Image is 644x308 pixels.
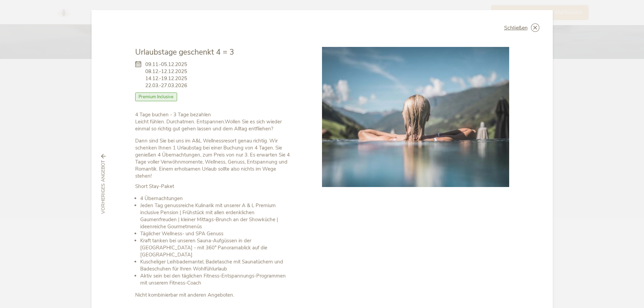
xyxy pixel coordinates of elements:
span: Urlaubstage geschenkt 4 = 3 [135,47,234,57]
span: Schließen [504,25,528,30]
p: Leicht fühlen. Durchatmen. Entspannen. [135,111,292,132]
li: Jeden Tag genussreiche Kulinarik mit unserer A & L Premium inclusive Pension | Frühstück mit alle... [140,202,292,230]
strong: Wollen Sie es sich wieder einmal so richtig gut gehen lassen und dem Alltag entfliehen? [135,118,282,132]
li: 4 Übernachtungen [140,195,292,202]
span: vorheriges Angebot [100,161,107,214]
strong: Short Stay-Paket [135,183,174,190]
img: Urlaubstage geschenkt 4 = 3 [322,47,509,187]
span: Premium Inclusive [135,93,177,101]
b: 4 Tage buchen - 3 Tage bezahlen [135,111,211,118]
p: Dann sind Sie bei uns im A&L Wellnessresort genau richtig. Wir schenken Ihnen 1 Urlaubstag bei ei... [135,137,292,180]
span: 09.11.-05.12.2025 08.12.-12.12.2025 14.12.-19.12.2025 22.03.-27.03.2026 [145,61,187,89]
